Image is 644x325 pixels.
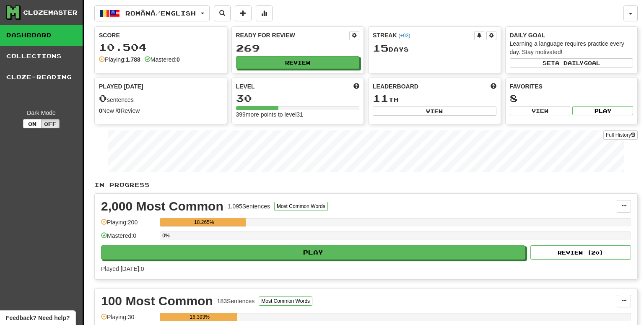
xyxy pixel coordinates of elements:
[99,42,223,52] div: 10.504
[162,313,237,321] div: 16.393%
[99,92,107,104] span: 0
[510,93,634,104] div: 8
[125,10,196,17] span: Română / English
[236,110,360,119] div: 399 more points to level 31
[99,107,223,115] div: New / Review
[236,31,350,39] div: Ready for Review
[572,106,633,115] button: Play
[555,60,584,66] span: a daily
[373,82,418,91] span: Leaderboard
[101,265,144,272] span: Played [DATE]: 0
[236,43,360,53] div: 269
[373,92,389,104] span: 11
[228,202,270,211] div: 1.095 Sentences
[177,56,180,63] strong: 0
[256,5,273,21] button: More stats
[235,5,252,21] button: Add sentence to collection
[101,231,156,245] div: Mastered: 0
[236,82,255,91] span: Level
[99,93,223,104] div: sentences
[510,39,634,56] div: Learning a language requires practice every day. Stay motivated!
[126,56,140,63] strong: 1.788
[353,82,359,91] span: Score more points to level up
[510,82,634,91] div: Favorites
[23,119,42,128] button: On
[99,55,140,64] div: Playing:
[117,107,121,114] strong: 0
[236,56,360,69] button: Review
[530,245,631,260] button: Review (20)
[373,107,496,116] button: View
[162,218,246,226] div: 18.265%
[23,8,78,17] div: Clozemaster
[99,82,143,91] span: Played [DATE]
[510,106,571,115] button: View
[94,181,638,189] p: In Progress
[101,218,156,232] div: Playing: 200
[603,130,638,140] a: Full History
[373,42,389,54] span: 15
[6,109,76,117] div: Dark Mode
[101,200,223,213] div: 2,000 Most Common
[214,5,231,21] button: Search sentences
[373,43,496,54] div: Day s
[41,119,60,128] button: Off
[398,33,410,39] a: (+03)
[274,202,328,211] button: Most Common Words
[101,295,213,307] div: 100 Most Common
[510,31,634,39] div: Daily Goal
[491,82,496,91] span: This week in points, UTC
[94,5,210,21] button: Română/English
[373,31,474,39] div: Streak
[236,93,360,104] div: 30
[145,55,180,64] div: Mastered:
[373,93,496,104] div: th
[510,58,634,68] button: Seta dailygoal
[99,31,223,39] div: Score
[217,297,255,305] div: 183 Sentences
[6,314,70,322] span: Open feedback widget
[259,296,312,306] button: Most Common Words
[99,107,102,114] strong: 0
[101,245,525,260] button: Play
